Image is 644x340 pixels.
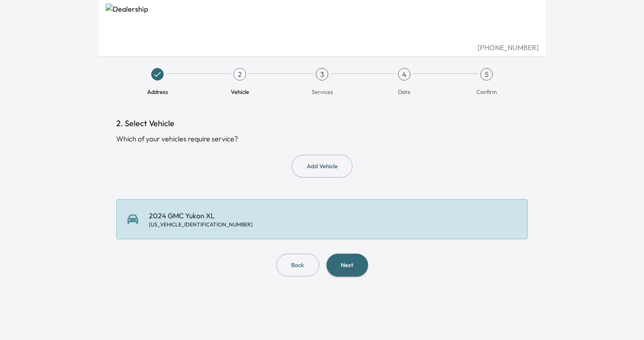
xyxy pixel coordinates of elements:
div: 5 [480,68,493,81]
span: Services [312,88,333,96]
div: 3 [316,68,328,81]
span: Address [147,88,168,96]
div: [PHONE_NUMBER] [106,42,538,53]
span: Vehicle [231,88,249,96]
div: Which of your vehicles require service? [116,133,528,144]
h1: 2. Select Vehicle [116,117,528,130]
span: Date [398,88,411,96]
div: 2 [233,68,246,81]
span: Confirm [476,88,497,96]
button: Next [326,254,368,276]
div: [US_VEHICLE_IDENTIFICATION_NUMBER] [149,221,253,228]
button: Back [276,254,319,276]
button: Add Vehicle [292,155,352,178]
div: 4 [398,68,411,81]
div: 2024 GMC Yukon XL [149,210,253,228]
img: Dealership [106,4,538,42]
